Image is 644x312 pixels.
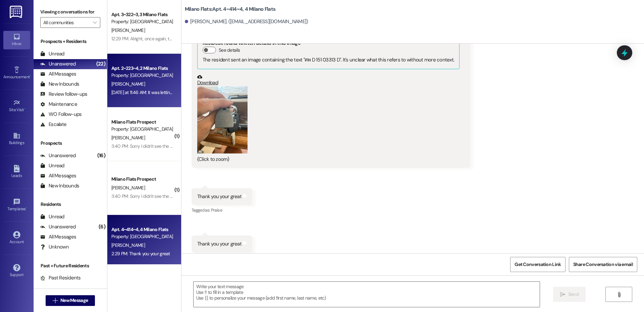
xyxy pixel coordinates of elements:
[3,229,30,247] a: Account
[197,74,460,86] a: Download
[3,196,30,214] a: Templates •
[553,287,586,302] button: Send
[197,240,241,248] div: Thank you your great
[40,243,69,251] div: Unknown
[40,50,64,57] div: Unread
[40,274,81,281] div: Past Residents
[40,233,76,240] div: All Messages
[3,163,30,181] a: Leads
[111,143,296,149] div: 3:40 PM: Sorry I didn't see the text til now I would definitely be interested in the winter semester
[95,59,107,69] div: (22)
[111,81,145,87] span: [PERSON_NAME]
[111,242,145,248] span: [PERSON_NAME]
[40,101,77,108] div: Maintenance
[111,18,173,25] div: Property: [GEOGRAPHIC_DATA] Flats
[185,6,275,13] b: Milano Flats: Apt. 4~414~4, 4 Milano Flats
[203,56,454,63] div: The resident sent an image containing the text "คพ D 151 03313 D". It's unclear what this refers ...
[219,47,240,54] label: See details
[40,7,100,17] label: Viewing conversations for
[3,130,30,148] a: Buildings
[111,89,469,95] div: [DATE] at 11:46 AM: It was letting out warm air on a late afternoon, but it was doing fine the da...
[616,292,622,297] i: 
[40,71,76,78] div: All Messages
[93,20,97,25] i: 
[40,91,87,98] div: Review follow-ups
[192,205,252,215] div: Tagged as:
[40,152,76,159] div: Unanswered
[211,207,222,213] span: Praise
[192,253,252,262] div: Tagged as:
[197,86,248,153] button: Zoom image
[40,172,76,179] div: All Messages
[515,261,561,268] span: Get Conversation Link
[111,185,145,191] span: [PERSON_NAME]
[3,97,30,115] a: Site Visit •
[111,135,145,141] span: [PERSON_NAME]
[34,38,107,45] div: Prospects + Residents
[34,201,107,208] div: Residents
[111,11,173,18] div: Apt. 3~322~3, 3 Milano Flats
[26,206,27,210] span: •
[10,6,23,18] img: ResiDesk Logo
[111,233,173,240] div: Property: [GEOGRAPHIC_DATA] Flats
[111,251,170,257] div: 2:29 PM: Thank you your great
[185,18,308,25] div: [PERSON_NAME]. ([EMAIL_ADDRESS][DOMAIN_NAME])
[53,298,58,303] i: 
[197,193,241,200] div: Thank you your great
[24,106,25,111] span: •
[40,121,66,128] div: Escalate
[111,126,173,133] div: Property: [GEOGRAPHIC_DATA] Flats
[573,261,633,268] span: Share Conversation via email
[40,213,64,220] div: Unread
[3,31,30,49] a: Inbox
[510,257,565,272] button: Get Conversation Link
[46,295,95,306] button: New Message
[111,193,296,199] div: 3:40 PM: Sorry I didn't see the text til now I would definitely be interested in the winter semester
[197,156,460,163] div: (Click to zoom)
[111,226,173,233] div: Apt. 4~414~4, 4 Milano Flats
[569,257,637,272] button: Share Conversation via email
[34,140,107,147] div: Prospects
[111,176,173,183] div: Milano Flats Prospect
[111,72,173,79] div: Property: [GEOGRAPHIC_DATA] Flats
[111,65,173,72] div: Apt. 2~223~4, 2 Milano Flats
[43,17,90,28] input: All communities
[560,292,565,297] i: 
[3,262,30,280] a: Support
[40,60,76,68] div: Unanswered
[30,74,31,78] span: •
[97,222,107,232] div: (6)
[40,182,79,189] div: New Inbounds
[40,223,76,230] div: Unanswered
[34,262,107,269] div: Past + Future Residents
[40,111,82,118] div: WO Follow-ups
[111,36,429,42] div: 12:29 PM: Alright, once again, thank you! From now on I should have everything taken care of with...
[203,40,301,46] b: ResiDesk found written details in this image
[40,162,64,169] div: Unread
[568,291,579,298] span: Send
[40,81,79,88] div: New Inbounds
[96,150,107,161] div: (16)
[111,119,173,126] div: Milano Flats Prospect
[60,297,88,304] span: New Message
[111,27,145,33] span: [PERSON_NAME]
